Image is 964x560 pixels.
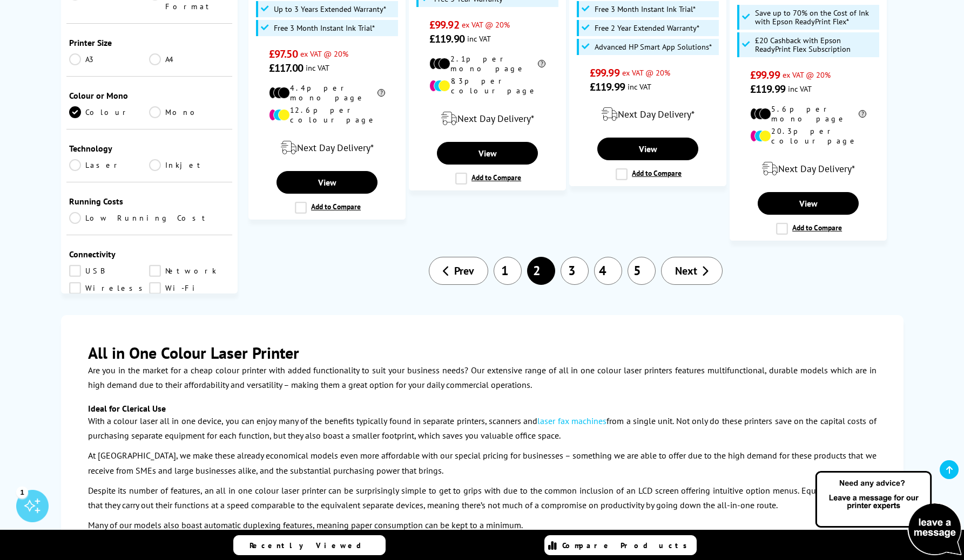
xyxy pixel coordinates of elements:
[562,541,693,550] span: Compare Products
[69,159,150,171] a: Laser
[750,68,780,82] span: £99.99
[149,265,230,277] a: Network
[269,83,385,103] li: 4.4p per mono page
[783,70,831,80] span: ex VAT @ 20%
[88,403,877,414] h3: Ideal for Clerical Use
[776,223,842,235] label: Add to Compare
[254,133,400,163] div: modal_delivery
[575,99,720,129] div: modal_delivery
[269,105,385,125] li: 12.6p per colour page
[88,448,877,477] p: At [GEOGRAPHIC_DATA], we make these already economical models even more affordable with our speci...
[69,265,150,277] a: USB
[537,415,606,426] a: laser fax machines
[437,142,537,165] a: View
[462,19,510,30] span: ex VAT @ 20%
[594,257,622,285] a: 4
[69,37,230,48] div: Printer Size
[661,257,723,285] a: Next
[429,54,545,73] li: 2.1p per mono page
[88,342,877,363] h2: All in One Colour Laser Printer
[69,282,150,294] a: Wireless
[274,5,386,13] span: Up to 3 Years Extended Warranty*
[250,541,372,550] span: Recently Viewed
[467,33,491,44] span: inc VAT
[269,61,303,75] span: £117.00
[595,24,699,32] span: Free 2 Year Extended Warranty*
[149,106,230,118] a: Mono
[88,363,877,392] p: Are you in the market for a cheap colour printer with added functionality to suit your business n...
[595,5,696,13] span: Free 3 Month Instant Ink Trial*
[455,173,521,185] label: Add to Compare
[69,53,150,65] a: A3
[628,81,651,92] span: inc VAT
[595,43,712,51] span: Advanced HP Smart App Solutions*
[813,469,964,558] img: Open Live Chat window
[88,518,877,532] p: Many of our models also boast automatic duplexing features, meaning paper consumption can be kept...
[306,63,329,73] span: inc VAT
[88,483,877,513] p: Despite its number of features, an all in one colour laser printer can be surprisingly simple to ...
[415,104,560,134] div: modal_delivery
[755,9,877,26] span: Save up to 70% on the Cost of Ink with Epson ReadyPrint Flex*
[233,535,386,555] a: Recently Viewed
[561,257,589,285] a: 3
[736,154,881,184] div: modal_delivery
[454,264,474,278] span: Prev
[597,138,698,160] a: View
[590,66,619,80] span: £99.99
[69,249,230,259] div: Connectivity
[750,104,866,124] li: 5.6p per mono page
[429,32,464,46] span: £119.90
[675,264,697,278] span: Next
[295,202,361,214] label: Add to Compare
[69,212,230,224] a: Low Running Cost
[750,82,785,96] span: £119.99
[429,18,459,32] span: £99.92
[622,67,670,78] span: ex VAT @ 20%
[274,24,375,32] span: Free 3 Month Instant Ink Trial*
[758,192,858,215] a: View
[149,159,230,171] a: Inkjet
[149,53,230,65] a: A4
[69,106,150,118] a: Colour
[69,196,230,207] div: Running Costs
[750,126,866,146] li: 20.3p per colour page
[628,257,656,285] a: 5
[494,257,522,285] a: 1
[88,414,877,443] p: With a colour laser all in one device, you can enjoy many of the benefits typically found in sepa...
[616,168,682,180] label: Add to Compare
[69,143,230,154] div: Technology
[277,171,377,194] a: View
[755,36,877,53] span: £20 Cashback with Epson ReadyPrint Flex Subscription
[269,47,298,61] span: £97.50
[69,90,230,101] div: Colour or Mono
[788,84,812,94] span: inc VAT
[300,49,348,59] span: ex VAT @ 20%
[544,535,697,555] a: Compare Products
[429,257,488,285] a: Prev
[429,76,545,95] li: 8.3p per colour page
[16,486,28,498] div: 1
[590,80,625,94] span: £119.99
[149,282,230,294] a: Wi-Fi Direct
